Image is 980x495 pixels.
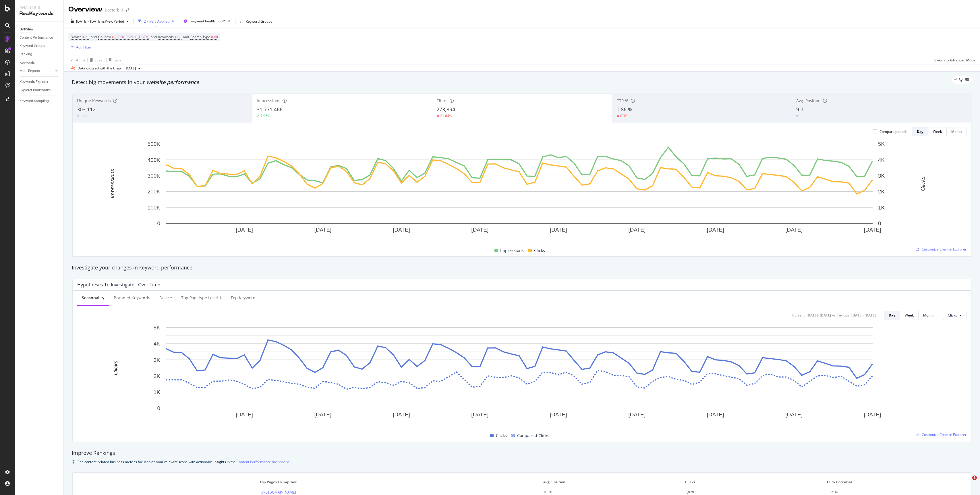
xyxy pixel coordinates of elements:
text: 200K [148,189,161,195]
text: [DATE] [864,411,881,418]
span: 9.7 [796,106,803,113]
div: Save [114,58,121,63]
div: More Reports [20,68,40,74]
span: 273,394 [436,106,455,113]
div: Month [923,313,933,318]
a: Customize Chart in Explorer [916,247,967,252]
span: = [112,34,114,39]
div: +12.3K [827,490,950,495]
span: By URL [958,78,970,81]
text: [DATE] [314,227,331,233]
a: Overview [20,26,59,32]
div: 21.64% [440,113,452,118]
span: Keywords [158,34,174,39]
div: Day [889,313,895,318]
a: Content Performance [20,35,59,41]
span: Compared Clicks [517,432,549,439]
span: All [85,33,89,41]
div: Hypotheses to Investigate - Over Time [77,282,160,288]
svg: A chart. [77,141,961,240]
text: Impressions [109,169,115,198]
span: Avg. Position [796,98,821,103]
div: Keyword Sampling [20,98,49,104]
span: Clicks [534,247,545,254]
span: Customize Chart in Explorer [922,432,967,437]
span: CTR % [616,98,629,103]
text: 4K [878,157,885,163]
div: Branded Keywords [114,295,150,301]
div: [DATE] - [DATE] [851,313,876,318]
text: [DATE] [550,227,567,233]
span: Clicks [436,98,447,103]
a: More Reports [20,68,54,74]
text: 100K [148,205,161,211]
text: 4K [154,341,161,347]
button: Day [884,311,900,320]
text: [DATE] [236,411,253,418]
text: [DATE] [471,227,488,233]
div: 3.9% [80,114,88,119]
div: arrow-right-arrow-left [126,8,129,12]
text: [DATE] [314,411,331,418]
div: 1,828 [685,490,809,495]
span: Impressions [257,98,280,103]
text: [DATE] [393,227,410,233]
button: Apply [68,55,85,65]
button: Keyword Groups [238,17,275,26]
a: Customize Chart in Explorer [916,432,967,437]
div: 7.96% [260,113,270,118]
text: 1K [878,205,885,211]
button: Clear [88,55,104,65]
div: 2 Filters Applied [144,19,169,24]
span: vs Prev. Period [101,19,124,24]
div: Doctolib IT [105,7,124,13]
text: 3K [878,173,885,179]
div: Top Keywords [231,295,258,301]
span: Customize Chart in Explorer [922,247,967,252]
a: Content Performance dashboard. [237,459,290,465]
text: [DATE] [707,227,724,233]
span: 31,771,466 [257,106,283,113]
text: 2K [154,373,161,379]
div: Analytics [20,5,59,10]
button: Save [107,55,121,65]
iframe: Intercom live chat [960,475,974,489]
div: A chart. [77,325,961,426]
div: Keywords [20,60,35,66]
div: RealKeywords [20,10,59,17]
text: [DATE] [707,411,724,418]
img: Equal [77,115,79,117]
div: Current: [792,313,805,318]
span: = [175,34,177,39]
span: Click Potential [827,480,963,485]
span: and [91,34,97,39]
span: Unique Keywords [77,98,111,103]
text: [DATE] [785,227,803,233]
span: and [151,34,157,39]
div: Investigate your changes in keyword performance [72,264,972,271]
div: Explorer Bookmarks [20,87,51,93]
div: Add Filter [76,45,91,50]
span: Clicks [496,432,507,439]
span: 1 [972,475,977,480]
span: Country [98,34,111,39]
text: [DATE] [628,411,645,418]
a: Explorer Bookmarks [20,87,59,93]
div: Top pagetype Level 1 [181,295,221,301]
text: Clicks [920,176,926,191]
span: [DATE] - [DATE] [76,19,101,24]
div: Keyword Groups [20,43,45,49]
span: 303,112 [77,106,96,113]
button: Segment:health_hub/* [181,17,233,26]
span: Segment: health_hub/* [190,19,226,24]
span: Clicks [948,313,957,318]
text: [DATE] [471,411,488,418]
div: Keywords Explorer [20,79,48,85]
text: 1K [154,389,161,395]
text: 5K [878,141,885,147]
button: Month [947,127,967,136]
div: Clear [95,58,104,63]
div: Improve Rankings [72,449,972,457]
span: 2025 Jun. 27th [125,66,136,71]
div: Apply [76,58,85,63]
